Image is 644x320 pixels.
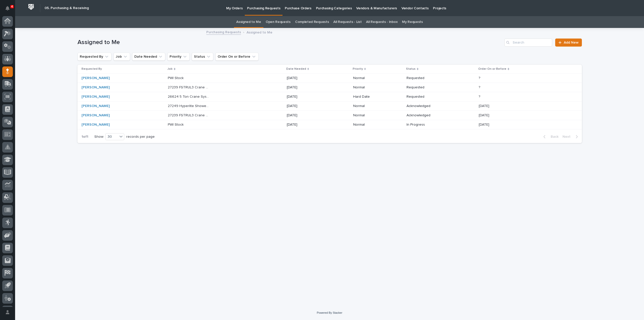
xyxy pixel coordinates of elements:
[548,134,558,139] span: Back
[353,104,395,108] p: Normal
[77,53,111,61] button: Requested By
[82,104,110,108] a: [PERSON_NAME]
[168,75,185,80] p: PWI Stock
[353,95,395,99] p: Hard Date
[2,3,13,14] button: Notifications
[77,120,582,129] tr: [PERSON_NAME] PWI StockPWI Stock [DATE]NormalIn Progress[DATE][DATE]
[479,103,490,108] p: [DATE]
[82,113,110,118] a: [PERSON_NAME]
[168,122,185,127] p: PWI Stock
[77,101,582,111] tr: [PERSON_NAME] 27249 Hyperlite Shower Set System - Parts & HW27249 Hyperlite Shower Set System - P...
[353,85,395,90] p: Normal
[479,94,481,99] p: ?
[94,135,103,139] p: Show
[317,311,342,314] a: Powered By Stacker
[6,6,13,14] div: Notifications4
[287,85,329,90] p: [DATE]
[168,112,211,118] p: 27239 FSTRUL3 Crane System
[478,66,506,72] p: Order On or Before
[167,66,173,72] p: Job
[560,134,582,139] button: Next
[106,134,118,139] div: 30
[82,85,110,90] a: [PERSON_NAME]
[406,66,416,72] p: Status
[26,2,36,12] img: Workspace Logo
[82,123,110,127] a: [PERSON_NAME]
[206,29,241,35] a: Purchasing Requests
[479,75,481,80] p: ?
[407,123,449,127] p: In Progress
[82,76,110,80] a: [PERSON_NAME]
[77,92,582,101] tr: [PERSON_NAME] 26624 5 Ton Crane System26624 5 Ton Crane System [DATE]Hard DateRequested??
[479,84,481,90] p: ?
[407,104,449,108] p: Acknowledged
[295,16,329,28] a: Completed Requests
[407,85,449,90] p: Requested
[77,74,582,83] tr: [PERSON_NAME] PWI StockPWI Stock [DATE]NormalRequested??
[287,76,329,80] p: [DATE]
[539,134,560,139] button: Back
[215,53,259,61] button: Order On or Before
[366,16,397,28] a: All Requests - Inbox
[11,5,13,8] p: 4
[82,66,102,72] p: Requested By
[353,66,363,72] p: Priority
[168,94,211,99] p: 26624 5 Ton Crane System
[402,16,423,28] a: My Requests
[564,41,579,44] span: Add New
[113,53,130,61] button: Job
[132,53,165,61] button: Date Needed
[479,122,490,127] p: [DATE]
[77,83,582,92] tr: [PERSON_NAME] 27239 FSTRUL3 Crane System27239 FSTRUL3 Crane System [DATE]NormalRequested??
[168,103,211,108] p: 27249 Hyperlite Shower Set System - Parts & HW
[353,113,395,118] p: Normal
[77,131,92,143] p: 1 of 1
[287,95,329,99] p: [DATE]
[353,76,395,80] p: Normal
[286,66,306,72] p: Date Needed
[407,95,449,99] p: Requested
[287,123,329,127] p: [DATE]
[45,6,89,10] h2: 05. Purchasing & Receiving
[287,104,329,108] p: [DATE]
[555,39,582,47] a: Add New
[236,16,261,28] a: Assigned to Me
[77,111,582,120] tr: [PERSON_NAME] 27239 FSTRUL3 Crane System27239 FSTRUL3 Crane System [DATE]NormalAcknowledged[DATE]...
[247,29,272,35] p: Assigned to Me
[353,123,395,127] p: Normal
[333,16,361,28] a: All Requests - List
[266,16,291,28] a: Open Requests
[192,53,213,61] button: Status
[407,113,449,118] p: Acknowledged
[479,112,490,118] p: [DATE]
[167,53,190,61] button: Priority
[562,134,574,139] span: Next
[504,39,552,47] input: Search
[287,113,329,118] p: [DATE]
[168,84,211,90] p: 27239 FSTRUL3 Crane System
[77,39,503,46] h1: Assigned to Me
[407,76,449,80] p: Requested
[82,95,110,99] a: [PERSON_NAME]
[126,135,155,139] p: records per page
